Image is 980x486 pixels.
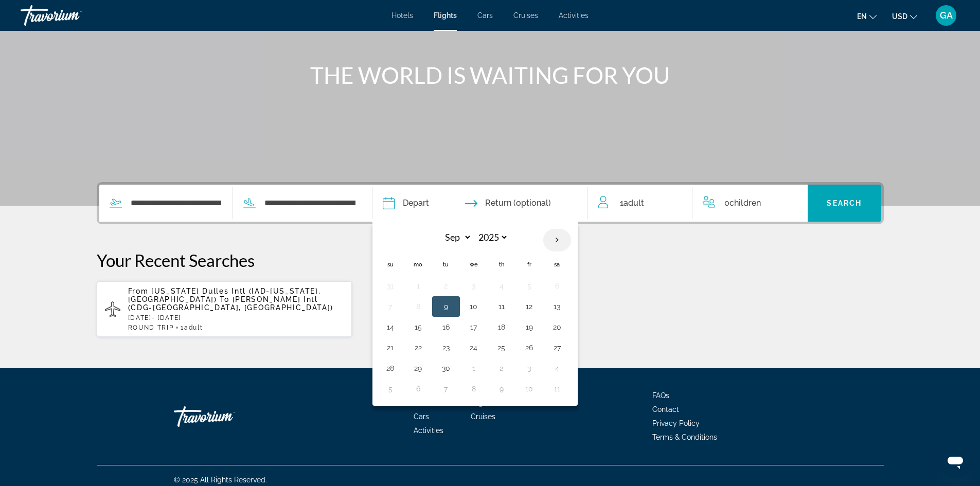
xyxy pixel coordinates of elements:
[297,62,683,88] h1: THE WORLD IS WAITING FOR YOU
[471,412,495,421] a: Cruises
[99,185,881,222] div: Search widget
[521,361,538,375] button: Day 3
[128,324,174,331] span: ROUND TRIP
[174,476,267,484] span: © 2025 All Rights Reserved.
[438,382,454,396] button: Day 7
[493,382,510,396] button: Day 9
[549,279,565,293] button: Day 6
[652,391,669,400] a: FAQs
[410,320,426,334] button: Day 15
[471,399,493,407] a: Flights
[493,340,510,355] button: Day 25
[438,279,454,293] button: Day 2
[97,281,352,337] button: From [US_STATE] Dulles Intl (IAD-[US_STATE], [GEOGRAPHIC_DATA]) To [PERSON_NAME] Intl (CDG-[GEOGR...
[521,279,538,293] button: Day 5
[438,299,454,314] button: Day 9
[181,324,203,331] span: 1
[382,279,399,293] button: Day 31
[623,198,644,208] span: Adult
[892,9,917,24] button: Change currency
[410,361,426,375] button: Day 29
[485,196,551,210] span: Return (optional)
[466,320,482,334] button: Day 17
[466,279,482,293] button: Day 3
[410,279,426,293] button: Day 1
[410,382,426,396] button: Day 6
[438,340,454,355] button: Day 23
[652,433,717,441] a: Terms & Conditions
[410,340,426,355] button: Day 22
[549,340,565,355] button: Day 27
[940,10,953,21] span: GA
[382,382,399,396] button: Day 5
[543,228,571,252] button: Next month
[382,340,399,355] button: Day 21
[892,12,907,21] span: USD
[475,228,508,246] select: Select year
[493,279,510,293] button: Day 4
[128,314,344,321] p: [DATE] - [DATE]
[466,361,482,375] button: Day 1
[620,196,644,210] span: 1
[466,382,482,396] button: Day 8
[382,320,399,334] button: Day 14
[933,5,959,26] button: User Menu
[513,11,538,20] a: Cruises
[438,361,454,375] button: Day 30
[220,295,229,303] span: To
[465,185,551,222] button: Return date
[174,401,277,432] a: Travorium
[128,287,149,295] span: From
[438,228,472,246] select: Select month
[493,361,510,375] button: Day 2
[382,361,399,375] button: Day 28
[97,250,884,271] p: Your Recent Searches
[724,196,761,210] span: 0
[827,199,862,207] span: Search
[382,299,399,314] button: Day 7
[434,11,457,20] a: Flights
[414,399,435,407] span: Hotels
[549,299,565,314] button: Day 13
[559,11,589,20] a: Activities
[391,11,413,20] a: Hotels
[549,361,565,375] button: Day 4
[383,185,429,222] button: Depart date
[493,299,510,314] button: Day 11
[414,426,443,435] a: Activities
[493,320,510,334] button: Day 18
[466,340,482,355] button: Day 24
[184,324,203,331] span: Adult
[128,287,321,303] span: [US_STATE] Dulles Intl (IAD-[US_STATE], [GEOGRAPHIC_DATA])
[549,320,565,334] button: Day 20
[128,295,334,312] span: [PERSON_NAME] Intl (CDG-[GEOGRAPHIC_DATA], [GEOGRAPHIC_DATA])
[549,382,565,396] button: Day 11
[521,340,538,355] button: Day 26
[438,320,454,334] button: Day 16
[410,299,426,314] button: Day 8
[477,11,493,20] a: Cars
[414,412,429,421] a: Cars
[588,185,808,222] button: Travelers: 1 adult, 0 children
[521,382,538,396] button: Day 10
[521,320,538,334] button: Day 19
[857,12,867,21] span: en
[939,445,972,478] iframe: Button to launch messaging window
[808,185,881,222] button: Search
[466,299,482,314] button: Day 10
[652,419,700,427] a: Privacy Policy
[652,405,679,413] a: Contact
